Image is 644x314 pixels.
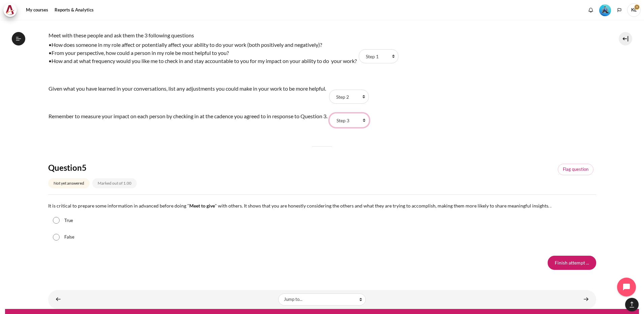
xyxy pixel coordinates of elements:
[52,3,96,17] a: Reports & Analytics
[49,31,357,39] p: Meet with these people and ask them the 3 following questions
[48,178,90,188] div: Not yet answered
[627,3,641,17] span: KL
[5,5,15,15] img: Architeck
[52,293,65,306] a: ◄ Helping the Help Desk be Helpful (Thanasit's Story)
[64,234,74,241] label: False
[586,5,596,15] div: Show notification window with no new notifications
[3,3,20,17] a: Architeck Architeck
[24,3,51,17] a: My courses
[64,217,73,224] label: True
[597,4,614,16] a: Level #3
[49,57,357,65] div: •How and at what frequency would you like me to check in and stay accountable to you for my impac...
[48,162,175,173] h4: Question
[627,3,641,17] a: User menu
[82,163,87,172] span: 5
[625,298,639,311] button: [[backtotopbutton]]
[49,85,327,93] div: Given what you have learned in your conversations, list any adjustments you could make in your wo...
[614,5,624,15] button: Languages
[48,203,551,209] span: It is critical to prepare some information in advanced before doing " " with others. It shows tha...
[189,203,215,209] strong: Meet to give
[579,293,593,306] a: Lesson 8 STAR Application ►
[49,112,327,120] div: Remember to measure your impact on each person by checking in at the cadence you agreed to in res...
[599,4,611,16] img: Level #3
[49,49,357,57] div: •From your perspective, how could a person in my role be most helpful to you?
[49,41,357,49] div: •How does someone in my role affect or potentially affect your ability to do your work (both posi...
[92,178,137,188] div: Marked out of 1.00
[558,164,593,175] a: Flagged
[548,256,596,270] input: Finish attempt ...
[599,4,611,16] div: Level #3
